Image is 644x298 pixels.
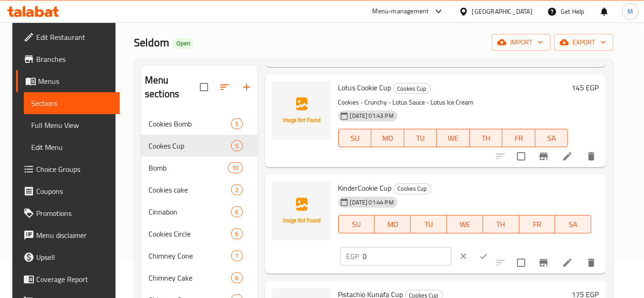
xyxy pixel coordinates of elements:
div: items [231,272,242,283]
span: Branches [36,54,113,65]
button: TU [404,129,437,147]
span: Upsell [36,252,113,263]
span: [DATE] 01:44 PM [347,198,397,207]
span: Lotus Cookie Cup [338,81,391,94]
span: 6 [231,274,242,282]
span: FR [523,218,552,231]
img: KinderCookie Cup [272,182,331,240]
span: 10 [228,164,242,172]
p: EGP [347,251,359,262]
a: Menu disclaimer [16,224,120,246]
button: SA [535,129,568,147]
div: Cookies Bomb [149,118,231,129]
span: [DATE] 01:43 PM [347,111,397,120]
button: SU [338,215,375,233]
a: Edit Restaurant [16,26,120,48]
span: Chimney Cake [149,272,231,283]
div: items [231,140,242,151]
span: Cookes Cup [394,83,430,94]
span: SU [342,218,371,231]
div: Cinnabon6 [141,201,258,223]
span: TU [414,218,443,231]
button: delete [580,252,602,274]
div: Cookies cake [149,184,231,195]
button: Branch-specific-item [533,145,555,167]
p: Cookies - Crunchy - Lotus Sauce - Lotus Ice Cream [338,97,568,108]
div: [GEOGRAPHIC_DATA] [472,6,533,17]
span: Coverage Report [36,274,113,285]
span: Choice Groups [36,164,113,175]
span: Select to update [512,253,531,272]
span: TH [473,132,499,145]
div: items [231,228,242,239]
span: SA [559,218,588,231]
a: Sections [24,92,120,114]
a: Edit Menu [24,136,120,158]
button: SU [338,129,371,147]
span: KinderCookie Cup [338,181,392,195]
span: Cinnabon [149,206,231,217]
div: Open [173,38,194,49]
span: 2 [231,186,242,194]
div: Chimney Cone7 [141,245,258,267]
div: items [231,250,242,261]
span: Menus [38,76,113,87]
span: Cookes Cup [149,140,231,151]
span: WE [440,132,466,145]
span: Bomb [149,162,228,173]
span: Chimney Cone [149,250,231,261]
button: delete [580,145,602,167]
a: Edit menu item [562,257,573,268]
button: TH [470,129,503,147]
button: WE [447,215,483,233]
button: import [492,34,550,51]
div: Cookes Cup5 [141,135,258,157]
button: clear [453,246,473,266]
span: Open [173,39,194,47]
span: MO [378,218,407,231]
span: Promotions [36,208,113,219]
div: items [231,184,242,195]
button: ok [473,246,494,266]
span: TH [487,218,516,231]
button: FR [519,215,556,233]
span: M [627,6,633,17]
a: Choice Groups [16,158,120,180]
button: TH [483,215,519,233]
div: Menu-management [373,6,429,17]
h2: Menu sections [145,73,200,101]
div: Cookes Cup [394,183,431,194]
span: FR [506,132,532,145]
span: import [499,37,543,48]
span: Sort sections [214,76,236,98]
span: Sections [31,98,113,109]
a: Branches [16,48,120,70]
button: export [554,34,613,51]
a: Coupons [16,180,120,202]
a: Upsell [16,246,120,268]
button: Branch-specific-item [533,252,555,274]
span: Coupons [36,186,113,197]
span: 5 [231,120,242,128]
div: items [231,118,242,129]
span: export [561,37,606,48]
span: Cookes Cup [394,183,431,194]
button: TU [411,215,447,233]
span: 7 [231,252,242,260]
a: Promotions [16,202,120,224]
button: WE [437,129,470,147]
img: Lotus Cookie Cup [272,81,331,140]
div: Cookes Cup [393,83,431,94]
button: SA [555,215,591,233]
span: Menu disclaimer [36,230,113,241]
span: Select to update [512,147,531,166]
div: Chimney Cake6 [141,267,258,289]
button: FR [502,129,535,147]
span: Cookies Circle [149,228,231,239]
a: Full Menu View [24,114,120,136]
span: Seldom [134,32,169,53]
button: MO [371,129,404,147]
